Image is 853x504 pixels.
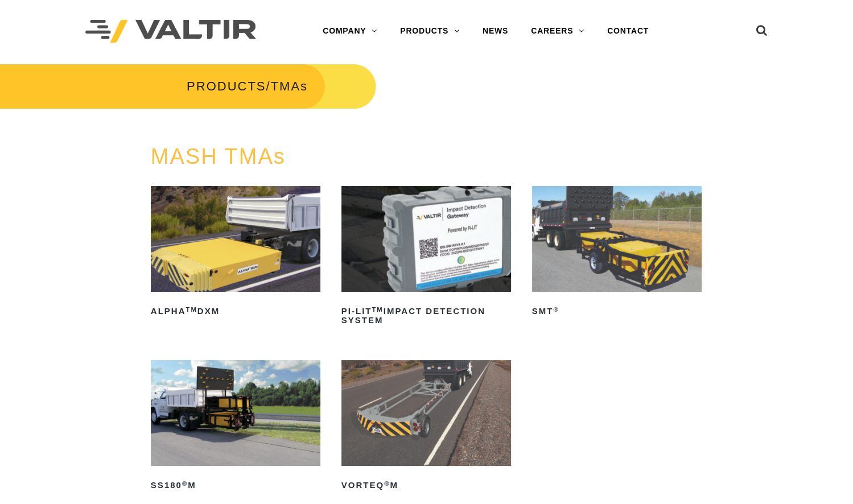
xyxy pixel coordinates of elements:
[532,186,702,320] a: SMT®
[372,306,383,313] sup: TM
[311,20,389,43] a: COMPANY
[341,360,511,494] a: VORTEQ®M
[182,480,188,487] sup: ®
[389,20,471,43] a: PRODUCTS
[341,302,511,329] h2: PI-LIT Impact Detection System
[151,476,320,494] h2: SS180 M
[151,186,320,320] a: ALPHATMDXM
[471,20,520,43] a: NEWS
[384,480,390,487] sup: ®
[341,186,511,329] a: PI-LITTMImpact Detection System
[596,20,660,43] a: CONTACT
[187,79,266,93] a: PRODUCTS
[271,79,308,93] span: TMAs
[532,302,702,320] h2: SMT
[151,360,320,494] a: SS180®M
[341,476,511,494] h2: VORTEQ M
[186,306,197,313] sup: TM
[85,20,256,43] img: Valtir
[520,20,596,43] a: CAREERS
[151,302,320,320] h2: ALPHA DXM
[553,306,559,313] sup: ®
[151,144,286,168] a: MASH TMAs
